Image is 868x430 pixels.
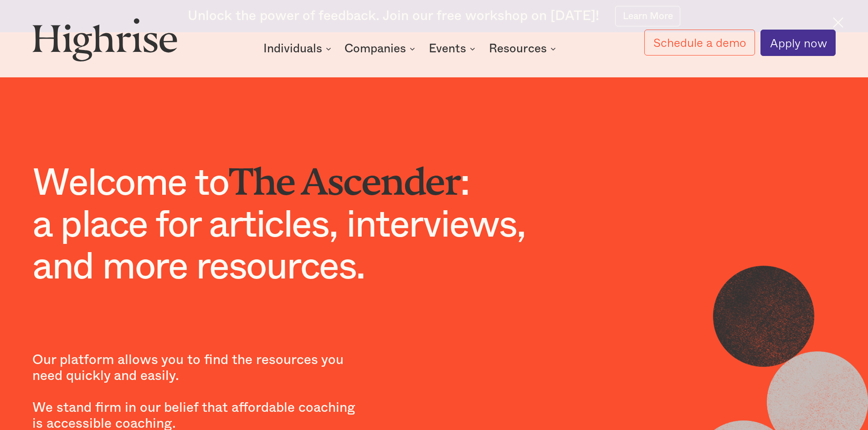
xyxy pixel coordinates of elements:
[228,160,460,184] span: The Ascender
[344,43,418,54] div: Companies
[429,43,466,54] div: Events
[760,30,836,56] a: Apply now
[489,43,559,54] div: Resources
[489,43,547,54] div: Resources
[32,18,177,61] img: Highrise logo
[429,43,478,54] div: Events
[32,152,556,288] h1: Welcome to : a place for articles, interviews, and more resources.
[344,43,406,54] div: Companies
[263,43,322,54] div: Individuals
[644,30,755,56] a: Schedule a demo
[263,43,334,54] div: Individuals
